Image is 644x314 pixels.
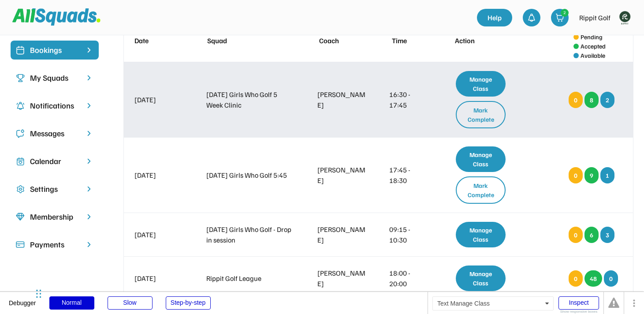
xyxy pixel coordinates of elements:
div: Coach [319,35,368,46]
div: 6 [584,227,599,243]
div: 0 [569,92,583,108]
div: Manage Class [456,71,506,97]
div: Mark Complete [456,101,506,128]
div: Manage Class [456,222,506,247]
div: [DATE] [134,170,183,180]
img: shopping-cart-01%20%281%29.svg [555,13,564,22]
div: 2 [561,9,568,16]
div: Date [134,35,183,46]
div: Show responsive boxes [558,310,599,314]
div: 1 [600,167,614,183]
a: Help [477,9,512,26]
div: 8 [584,92,599,108]
img: chevron-right.svg [85,157,93,165]
div: Slow [108,296,153,310]
div: 0 [569,227,583,243]
div: [DATE] Girls Who Golf 5:45 [206,170,294,180]
div: 0 [604,270,618,287]
div: Payments [30,239,79,250]
div: 09:15 - 10:30 [389,224,428,245]
div: Rippit Golf League [206,273,294,284]
img: Icon%20%2819%29.svg [16,46,25,55]
img: chevron-right.svg [85,74,93,82]
img: Icon%20copy%205.svg [16,129,25,138]
div: Settings [30,183,79,195]
div: [PERSON_NAME] [317,89,366,110]
div: [PERSON_NAME] [317,164,366,186]
div: Rippit Golf [579,12,610,23]
div: Manage Class [456,146,506,172]
div: Squad [207,35,295,46]
div: 0 [569,167,583,183]
img: Icon%20copy%203.svg [16,74,25,82]
div: 0 [569,270,583,287]
div: Pending [581,32,603,41]
div: Inspect [558,296,599,310]
div: Manage Class [456,265,506,291]
img: chevron-right%20copy%203.svg [85,46,93,54]
div: Calendar [30,155,79,167]
div: My Squads [30,72,79,84]
div: Accepted [581,41,606,51]
div: Text Manage Class [432,296,554,310]
div: 9 [584,167,599,183]
img: chevron-right.svg [85,101,93,110]
img: chevron-right.svg [85,213,93,221]
div: 3 [600,227,614,243]
div: Membership [30,211,79,223]
img: Icon%20%2815%29.svg [16,240,25,249]
div: 48 [584,270,602,287]
div: [DATE] [134,94,183,105]
div: Time [392,35,431,46]
img: Icon%20copy%208.svg [16,213,25,221]
div: Step-by-step [166,296,211,310]
div: Normal [49,296,94,310]
div: Notifications [30,100,79,112]
div: 16:30 - 17:45 [389,89,428,110]
img: Squad%20Logo.svg [12,8,101,25]
div: [PERSON_NAME] [317,224,366,245]
div: Mark Complete [456,176,506,204]
div: [DATE] [134,273,183,284]
img: Icon%20copy%204.svg [16,101,25,110]
div: [PERSON_NAME] [317,268,366,289]
img: bell-03%20%281%29.svg [527,13,536,22]
div: 18:00 - 20:00 [389,268,428,289]
img: chevron-right.svg [85,129,93,138]
img: Icon%20copy%2016.svg [16,185,25,194]
div: Bookings [30,44,79,56]
img: Rippitlogov2_green.png [616,9,633,26]
div: Available [581,51,605,60]
div: [DATE] [134,229,183,240]
div: 17:45 - 18:30 [389,164,428,186]
img: Icon%20copy%207.svg [16,157,25,166]
div: Action [455,35,514,46]
img: chevron-right.svg [85,240,93,249]
div: 2 [600,92,614,108]
div: Messages [30,127,79,139]
img: chevron-right.svg [85,185,93,193]
div: [DATE] Girls Who Golf - Drop in session [206,224,294,245]
div: [DATE] Girls Who Golf 5 Week Clinic [206,89,294,110]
